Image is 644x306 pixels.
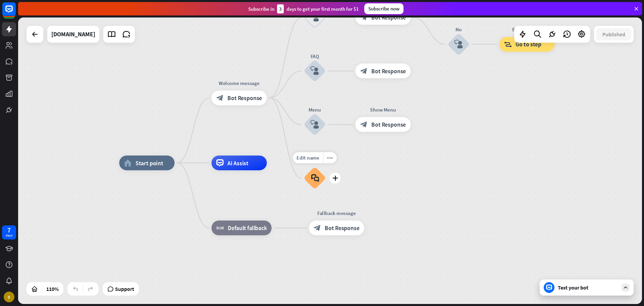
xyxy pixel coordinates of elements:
div: D [4,292,14,302]
div: Menu [292,106,337,114]
i: block_user_input [454,40,463,48]
span: Bot Response [371,67,406,75]
i: block_bot_response [216,94,224,101]
button: Open LiveChat chat widget [5,3,25,23]
div: Subscribe now [364,3,404,14]
i: block_user_input [310,120,319,129]
span: Bot Response [325,224,359,232]
span: Edit name [297,155,319,161]
span: Bot Response [371,14,406,21]
div: FAQ [292,52,337,60]
i: block_user_input [310,13,319,22]
span: Bot Response [227,94,262,101]
i: block_faq [311,174,319,182]
span: Start point [136,159,163,167]
div: 3 [277,4,284,13]
i: block_bot_response [314,224,321,232]
i: block_bot_response [360,121,368,128]
span: Support [115,283,134,294]
span: Go to step [516,41,541,48]
span: Bot Response [371,121,406,128]
i: more_horiz [327,155,333,161]
div: Fallback message [303,210,370,217]
i: block_bot_response [360,14,368,21]
i: block_bot_response [360,67,368,75]
button: Published [596,28,631,40]
div: Welcome message [206,79,272,87]
i: plus [332,176,338,181]
i: home_2 [124,159,132,167]
div: 110% [44,283,61,294]
div: Test your bot [558,284,618,291]
span: AI Assist [227,159,249,167]
i: block_user_input [310,67,319,75]
div: Subscribe in days to get your first month for $1 [248,4,359,13]
div: Back to Menu [494,26,560,33]
a: 7 days [2,225,16,239]
i: block_goto [504,41,512,48]
div: yanlong.it [51,26,95,43]
div: 7 [7,227,11,233]
div: No [436,26,481,33]
div: Show Menu [350,106,416,114]
div: days [6,233,12,238]
i: block_fallback [216,224,224,232]
span: Default fallback [228,224,267,232]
